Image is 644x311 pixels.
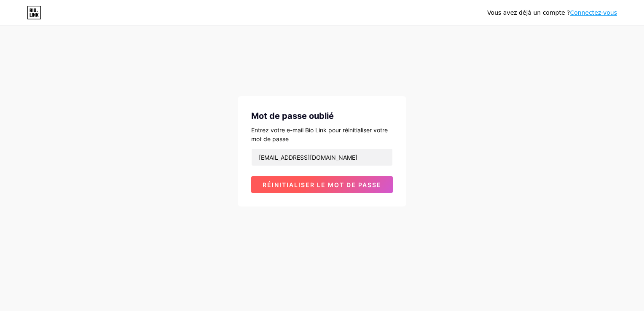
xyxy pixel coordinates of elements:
input: Messagerie électronique [252,149,392,166]
a: Connectez-vous [570,9,617,16]
font: Vous avez déjà un compte ? [487,9,570,16]
button: Réinitialiser le mot de passe [251,176,393,193]
span: Réinitialiser le mot de passe [263,181,381,188]
div: Mot de passe oublié [251,110,393,122]
div: Entrez votre e-mail Bio Link pour réinitialiser votre mot de passe [251,126,393,143]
